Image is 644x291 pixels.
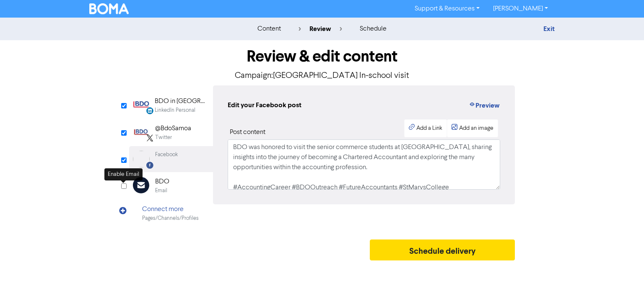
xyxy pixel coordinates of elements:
[360,24,387,34] div: schedule
[543,25,555,33] a: Exit
[89,3,129,14] img: BOMA Logo
[602,251,644,291] iframe: Chat Widget
[230,127,265,137] div: Post content
[129,47,515,66] h1: Review & edit content
[133,124,150,140] img: Twitter
[129,172,213,199] div: BDOEmail
[142,204,199,214] div: Connect more
[155,96,208,106] div: BDO in [GEOGRAPHIC_DATA]
[155,134,172,142] div: Twitter
[228,100,301,111] div: Edit your Facebook post
[142,214,199,222] div: Pages/Channels/Profiles
[129,92,213,119] div: LinkedinPersonal BDO in [GEOGRAPHIC_DATA]LinkedIn Personal
[129,146,213,172] div: Facebook Facebook
[133,151,150,167] img: Facebook
[104,168,143,180] div: Enable Email
[155,124,191,134] div: @BdoSamoa
[408,2,486,15] a: Support & Resources
[155,177,169,187] div: BDO
[299,24,342,34] div: review
[486,2,555,15] a: [PERSON_NAME]
[133,96,149,113] img: LinkedinPersonal
[155,187,167,195] div: Email
[228,139,500,190] textarea: BDO was honored to visit the senior commerce students at [GEOGRAPHIC_DATA], sharing insights into...
[129,200,213,227] div: Connect morePages/Channels/Profiles
[129,119,213,146] div: Twitter@BdoSamoaTwitter
[155,151,178,159] div: Facebook
[459,124,493,133] div: Add an image
[155,106,195,114] div: LinkedIn Personal
[416,124,442,133] div: Add a Link
[129,70,515,82] p: Campaign: [GEOGRAPHIC_DATA] In-school visit
[468,100,500,111] button: Preview
[370,239,515,260] button: Schedule delivery
[257,24,281,34] div: content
